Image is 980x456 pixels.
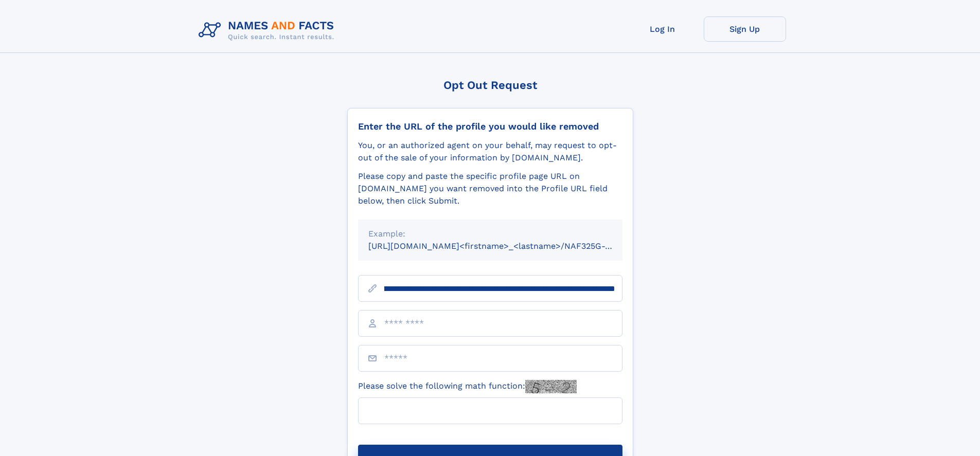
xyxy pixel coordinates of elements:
[704,16,786,42] a: Sign Up
[194,16,343,44] img: Logo Names and Facts
[368,228,612,240] div: Example:
[358,121,622,132] div: Enter the URL of the profile you would like removed
[621,16,704,42] a: Log In
[358,380,577,393] label: Please solve the following math function:
[358,139,622,164] div: You, or an authorized agent on your behalf, may request to opt-out of the sale of your informatio...
[358,170,622,207] div: Please copy and paste the specific profile page URL on [DOMAIN_NAME] you want removed into the Pr...
[368,241,642,251] small: [URL][DOMAIN_NAME]<firstname>_<lastname>/NAF325G-xxxxxxxx
[347,79,633,92] div: Opt Out Request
